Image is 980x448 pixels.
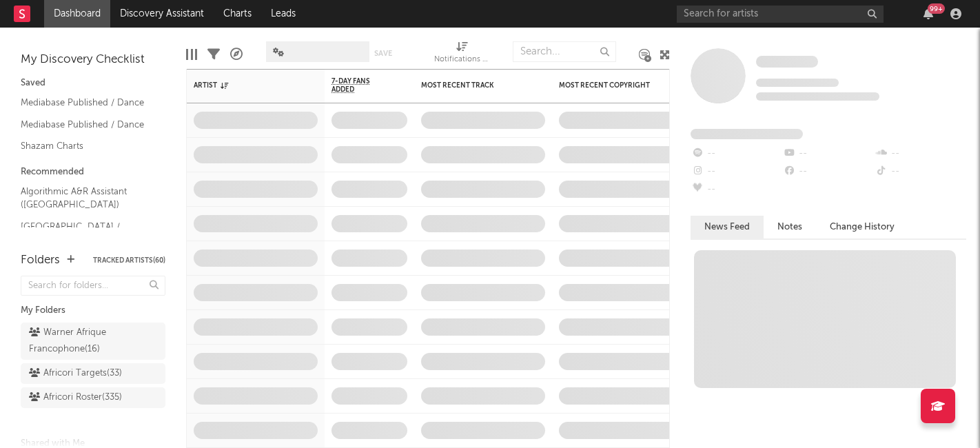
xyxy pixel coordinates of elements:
div: 99 + [928,3,945,14]
button: Save [374,50,392,57]
div: Artist [194,81,297,90]
div: -- [875,163,966,181]
div: My Discovery Checklist [21,52,165,68]
span: 0 fans last week [756,92,879,101]
a: Algorithmic A&R Assistant ([GEOGRAPHIC_DATA]) [21,184,152,212]
div: -- [691,181,782,198]
div: -- [782,145,874,163]
div: My Folders [21,303,165,319]
span: Fans Added by Platform [691,129,803,139]
a: Mediabase Published / Dance [21,117,152,132]
button: Tracked Artists(60) [93,257,165,264]
div: -- [691,145,782,163]
input: Search... [513,41,616,62]
div: Folders [21,252,60,269]
a: [GEOGRAPHIC_DATA] / [GEOGRAPHIC_DATA] / [GEOGRAPHIC_DATA] / All Africa A&R Assistant [21,219,152,274]
div: A&R Pipeline [230,34,243,74]
div: Saved [21,75,165,92]
div: Filters [207,34,220,74]
div: Notifications (Artist) [434,34,489,74]
div: -- [875,145,966,163]
span: Tracking Since: [DATE] [756,79,839,87]
div: -- [691,163,782,181]
a: Africori Roster(335) [21,387,165,408]
a: Shazam Charts [21,139,152,154]
div: Warner Afrique Francophone ( 16 ) [29,325,126,358]
button: Change History [816,216,908,238]
div: Notifications (Artist) [434,52,489,68]
input: Search for artists [677,6,884,23]
div: Most Recent Track [421,81,524,90]
div: Africori Roster ( 335 ) [29,389,122,406]
button: Notes [764,216,816,238]
a: Some Artist [756,55,818,69]
div: Africori Targets ( 33 ) [29,365,122,382]
span: Some Artist [756,56,818,68]
a: Mediabase Published / Dance [21,95,152,110]
div: Most Recent Copyright [559,81,662,90]
div: Recommended [21,164,165,181]
a: Africori Targets(33) [21,363,165,384]
button: 99+ [923,8,933,19]
a: Warner Afrique Francophone(16) [21,323,165,360]
input: Search for folders... [21,276,165,296]
span: 7-Day Fans Added [331,77,387,94]
div: Edit Columns [186,34,197,74]
div: -- [782,163,874,181]
button: News Feed [691,216,764,238]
